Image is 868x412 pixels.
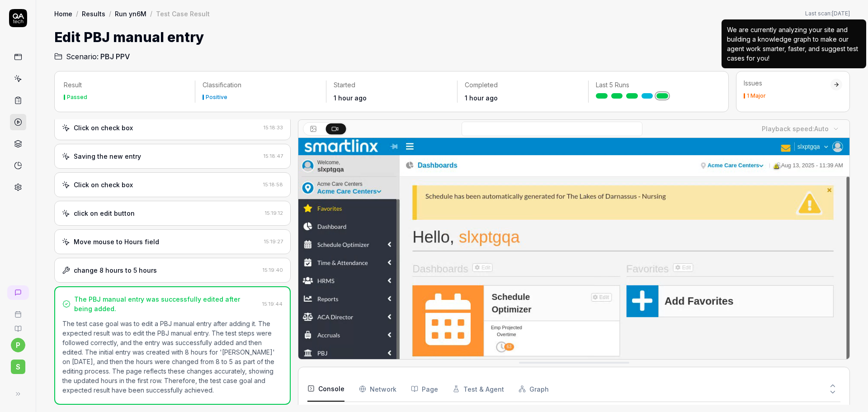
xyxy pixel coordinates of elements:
a: New conversation [7,285,29,300]
div: Issues [744,79,830,88]
a: Run yn6M [115,9,146,18]
p: The test case goal was to edit a PBJ manual entry after adding it. The expected result was to edi... [62,319,283,395]
button: Last scan:[DATE] [805,9,850,18]
time: [DATE] [832,10,850,17]
div: click on edit button [74,208,135,218]
a: Home [54,9,72,18]
a: Scenario:PBJ PPV [54,51,130,62]
div: Click on check box [74,123,133,133]
div: Move mouse to Hours field [74,237,159,246]
button: Console [307,376,344,402]
div: Saving the new entry [74,152,141,161]
time: 15:19:12 [265,210,283,216]
div: Test Case Result [156,9,210,18]
div: / [150,9,152,18]
span: S [11,360,25,374]
time: 15:18:58 [263,181,283,188]
div: Positive [206,95,227,100]
div: The PBJ manual entry was successfully edited after being added. [74,294,259,313]
button: Network [359,376,396,402]
button: Graph [519,376,549,402]
div: / [76,9,78,18]
time: 15:19:40 [263,267,283,273]
time: 15:19:27 [264,238,283,245]
div: / [109,9,111,18]
div: change 8 hours to 5 hours [74,265,157,275]
p: Completed [465,81,581,90]
span: Last scan: [805,9,850,18]
button: S [4,352,32,376]
div: 1 Major [747,93,766,99]
span: Scenario: [64,51,99,62]
time: 15:18:47 [264,153,283,159]
div: Passed [67,95,87,100]
div: We are currently analyzing your site and building a knowledge graph to make our agent work smarte... [727,25,861,63]
button: Page [411,376,438,402]
p: Result [64,81,188,90]
time: 1 hour ago [465,94,498,102]
time: 1 hour ago [334,94,367,102]
time: 15:18:33 [264,124,283,131]
button: p [11,338,25,352]
div: Click on check box [74,180,133,189]
span: PBJ PPV [100,51,130,62]
time: 15:19:44 [262,301,283,307]
h1: Edit PBJ manual entry [54,27,204,47]
p: Last 5 Runs [596,81,712,90]
p: Classification [203,81,319,90]
a: Results [82,9,105,18]
p: Started [334,81,450,90]
a: Book a call with us [4,303,32,318]
div: Playback speed: [762,124,829,133]
button: Test & Agent [453,376,504,402]
a: Documentation [4,318,32,332]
